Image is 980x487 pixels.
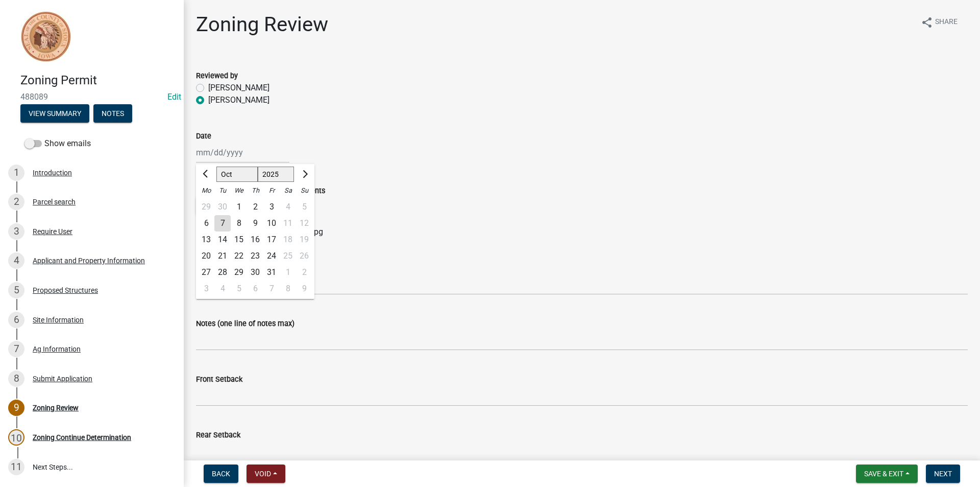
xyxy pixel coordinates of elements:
button: Back [204,465,238,483]
div: Friday, October 10, 2025 [263,215,280,231]
label: [PERSON_NAME] [208,94,269,106]
button: Save & Exit [856,465,918,483]
button: Next [926,465,960,483]
label: [PERSON_NAME] [208,82,269,94]
div: Tuesday, October 28, 2025 [214,264,231,281]
div: Introduction [33,169,72,176]
div: Thursday, October 30, 2025 [247,264,263,281]
button: Previous month [200,166,212,182]
div: 2 [247,199,263,215]
i: share [921,16,933,29]
div: Friday, October 17, 2025 [263,231,280,248]
div: 13 [198,231,214,248]
div: 6 [8,312,24,328]
button: Next month [298,166,310,182]
div: Monday, November 3, 2025 [198,281,214,297]
div: Fr [263,182,280,199]
label: Front Setback [196,376,242,383]
select: Select month [216,167,258,182]
h1: Zoning Review [196,12,328,37]
div: 30 [247,264,263,281]
div: 27 [198,264,214,281]
div: 2 [8,194,24,210]
div: Thursday, October 23, 2025 [247,248,263,264]
div: Friday, October 31, 2025 [263,264,280,281]
div: Friday, November 7, 2025 [263,281,280,297]
div: 24 [263,248,280,264]
div: Require User [33,228,72,235]
span: Share [935,16,958,29]
div: Wednesday, October 15, 2025 [231,231,247,248]
div: Sa [280,182,296,199]
wm-modal-confirm: Notes [93,110,132,118]
div: 7 [8,341,24,357]
div: Site Information [33,316,84,323]
div: 23 [247,248,263,264]
div: 29 [198,199,214,215]
div: 7 [214,215,231,231]
div: Wednesday, November 5, 2025 [231,281,247,297]
div: Friday, October 24, 2025 [263,248,280,264]
span: Void [255,470,271,478]
div: 3 [198,281,214,297]
div: 4 [8,252,24,269]
div: Zoning Review [33,404,79,411]
div: 6 [247,281,263,297]
div: Monday, October 6, 2025 [198,215,214,231]
div: 6 [198,215,214,231]
div: 5 [231,281,247,297]
div: 10 [263,215,280,231]
div: 5 [8,282,24,298]
div: Th [247,182,263,199]
div: Zoning Continue Determination [33,434,131,441]
div: 15 [231,231,247,248]
div: 1 [8,165,24,181]
div: 8 [8,370,24,387]
div: 9 [247,215,263,231]
div: 21 [214,248,231,264]
div: Tuesday, October 21, 2025 [214,248,231,264]
span: 488089 [20,92,163,102]
div: Friday, October 3, 2025 [263,199,280,215]
div: Applicant and Property Information [33,257,145,264]
div: Tuesday, November 4, 2025 [214,281,231,297]
div: 3 [8,223,24,240]
wm-modal-confirm: Edit Application Number [167,92,181,102]
button: shareShare [913,12,966,32]
div: Ag Information [33,345,81,353]
div: 31 [263,264,280,281]
h4: Zoning Permit [20,73,176,88]
label: Reviewed by [196,73,238,80]
div: 10 [8,429,24,446]
div: 14 [214,231,231,248]
div: Thursday, October 9, 2025 [247,215,263,231]
label: Date [196,133,211,140]
div: Monday, October 13, 2025 [198,231,214,248]
div: 30 [214,199,231,215]
div: 22 [231,248,247,264]
div: Tu [214,182,231,199]
a: Edit [167,92,181,102]
div: Thursday, November 6, 2025 [247,281,263,297]
div: Thursday, October 2, 2025 [247,199,263,215]
label: Notes (one line of notes max) [196,320,295,328]
button: Notes [93,104,132,123]
div: 29 [231,264,247,281]
div: 11 [8,459,24,475]
div: 8 [231,215,247,231]
div: Parcel search [33,198,76,205]
button: Void [247,465,285,483]
div: Mo [198,182,214,199]
select: Select year [258,167,295,182]
div: Monday, October 27, 2025 [198,264,214,281]
div: Wednesday, October 22, 2025 [231,248,247,264]
div: 9 [8,400,24,416]
div: Monday, October 20, 2025 [198,248,214,264]
label: Show emails [24,137,91,150]
wm-modal-confirm: Summary [20,110,89,118]
span: Back [212,470,230,478]
div: Tuesday, September 30, 2025 [214,199,231,215]
input: mm/dd/yyyy [196,142,289,163]
div: Monday, September 29, 2025 [198,199,214,215]
button: View Summary [20,104,89,123]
